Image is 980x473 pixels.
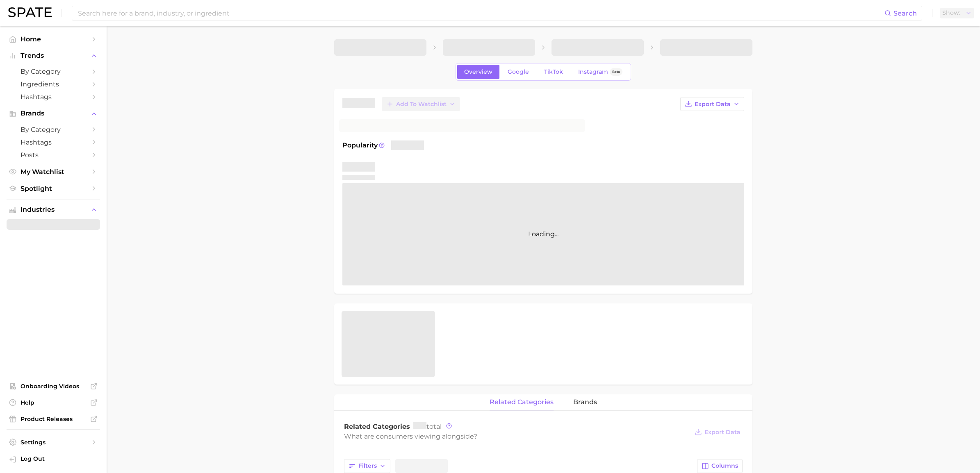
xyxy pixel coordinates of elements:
[7,50,100,62] button: Trends
[940,8,974,18] button: Show
[7,149,100,161] a: Posts
[21,439,86,446] span: Settings
[612,68,620,75] span: Beta
[7,165,100,178] a: My Watchlist
[501,65,536,79] a: Google
[342,183,744,285] div: Loading...
[695,101,731,108] span: Export Data
[21,80,86,88] span: Ingredients
[21,168,86,176] span: My Watchlist
[21,455,93,462] span: Log Out
[396,101,447,108] span: Add to Watchlist
[457,65,499,79] a: Overview
[573,398,597,406] span: brands
[21,110,86,117] span: Brands
[21,93,86,101] span: Hashtags
[7,78,100,91] a: Ingredients
[544,68,563,75] span: TikTok
[7,107,100,120] button: Brands
[7,123,100,136] a: by Category
[342,140,378,150] span: Popularity
[697,459,743,473] button: Columns
[21,382,86,390] span: Onboarding Videos
[7,453,100,466] a: Log out. Currently logged in with e-mail isabelle.lent@loreal.com.
[7,33,100,45] a: Home
[7,204,100,216] button: Industries
[7,380,100,392] a: Onboarding Videos
[508,68,529,75] span: Google
[7,182,100,195] a: Spotlight
[21,151,86,159] span: Posts
[77,6,884,20] input: Search here for a brand, industry, or ingredient
[21,138,86,146] span: Hashtags
[413,423,442,430] span: total
[693,426,743,438] button: Export Data
[21,68,86,75] span: by Category
[358,462,377,469] span: Filters
[344,431,688,442] div: What are consumers viewing alongside ?
[7,65,100,78] a: by Category
[7,436,100,448] a: Settings
[578,68,608,75] span: Instagram
[942,11,960,15] span: Show
[7,413,100,425] a: Product Releases
[7,136,100,149] a: Hashtags
[21,415,86,423] span: Product Releases
[711,462,738,469] span: Columns
[704,429,741,436] span: Export Data
[344,459,390,473] button: Filters
[344,423,410,430] span: Related Categories
[8,7,52,17] img: SPATE
[21,399,86,406] span: Help
[21,206,86,213] span: Industries
[680,97,744,111] button: Export Data
[7,396,100,409] a: Help
[571,65,629,79] a: InstagramBeta
[7,91,100,103] a: Hashtags
[490,398,554,406] span: related categories
[893,9,917,17] span: Search
[382,97,460,111] button: Add to Watchlist
[537,65,570,79] a: TikTok
[21,126,86,134] span: by Category
[21,52,86,59] span: Trends
[21,185,86,192] span: Spotlight
[21,35,86,43] span: Home
[464,68,492,75] span: Overview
